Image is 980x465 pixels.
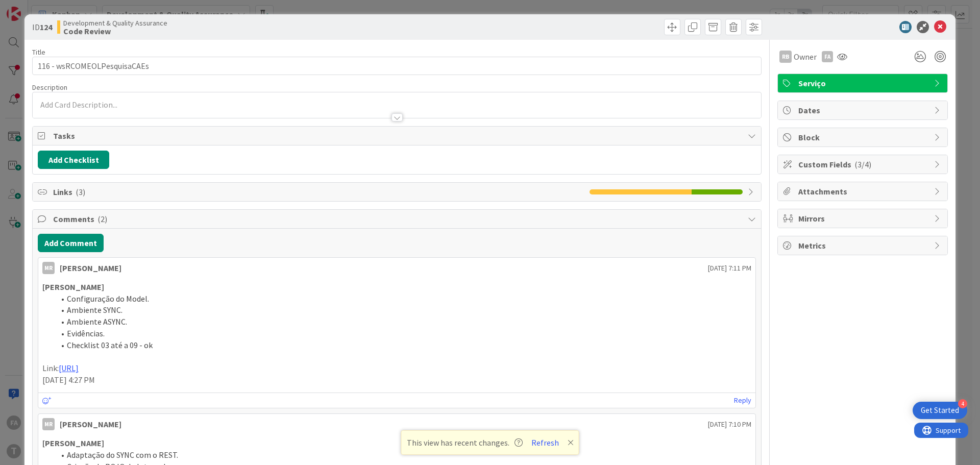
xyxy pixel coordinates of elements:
[32,83,67,92] span: Description
[734,394,751,407] a: Reply
[53,213,743,225] span: Comments
[38,234,104,252] button: Add Comment
[38,151,109,169] button: Add Checklist
[63,27,167,35] b: Code Review
[67,316,127,327] span: Ambiente ASYNC.
[21,2,46,14] span: Support
[794,51,817,63] span: Owner
[913,402,967,419] div: Open Get Started checklist, remaining modules: 4
[60,262,121,274] div: [PERSON_NAME]
[42,438,104,448] strong: [PERSON_NAME]
[67,450,178,460] span: Adaptação do SYNC com o REST.
[958,399,967,408] div: 4
[708,419,751,430] span: [DATE] 7:10 PM
[798,104,929,116] span: Dates
[42,363,59,373] span: Link:
[53,130,743,142] span: Tasks
[798,77,929,89] span: Serviço
[407,436,523,449] span: This view has recent changes.
[42,262,55,274] div: MR
[63,19,167,27] span: Development & Quality Assurance
[97,214,107,224] span: ( 2 )
[779,51,792,63] div: RB
[60,418,121,430] div: [PERSON_NAME]
[822,51,833,62] div: FA
[59,363,79,373] a: [URL]
[67,328,105,338] span: Evidências.
[32,57,762,75] input: type card name here...
[708,263,751,274] span: [DATE] 7:11 PM
[798,239,929,252] span: Metrics
[67,340,153,350] span: Checklist 03 até a 09 - ok
[42,375,95,385] span: [DATE] 4:27 PM
[67,305,122,315] span: Ambiente SYNC.
[42,282,104,292] strong: [PERSON_NAME]
[40,22,52,32] b: 124
[798,185,929,198] span: Attachments
[921,405,959,415] div: Get Started
[76,187,85,197] span: ( 3 )
[798,158,929,170] span: Custom Fields
[53,186,584,198] span: Links
[32,47,45,57] label: Title
[528,436,562,449] button: Refresh
[32,21,52,33] span: ID
[854,159,871,169] span: ( 3/4 )
[798,131,929,143] span: Block
[798,212,929,225] span: Mirrors
[42,418,55,430] div: MR
[67,293,149,304] span: Configuração do Model.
